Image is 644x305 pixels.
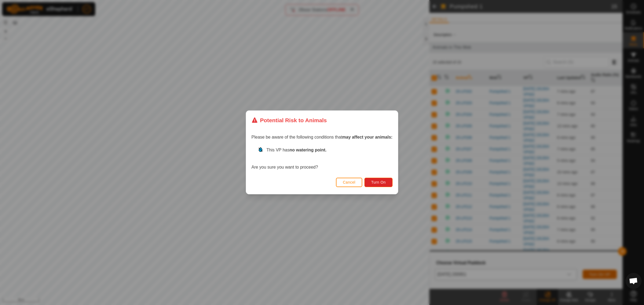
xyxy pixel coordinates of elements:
[251,147,393,171] div: Are you sure you want to proceed?
[371,180,386,185] span: Turn On
[266,148,327,152] span: This VP has
[251,116,327,124] div: Potential Risk to Animals
[290,148,327,152] strong: no watering point.
[336,178,363,187] button: Cancel
[342,135,393,140] strong: may affect your animals:
[251,135,393,140] span: Please be aware of the following conditions that
[625,273,642,289] div: Open chat
[343,180,356,185] span: Cancel
[365,178,393,187] button: Turn On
